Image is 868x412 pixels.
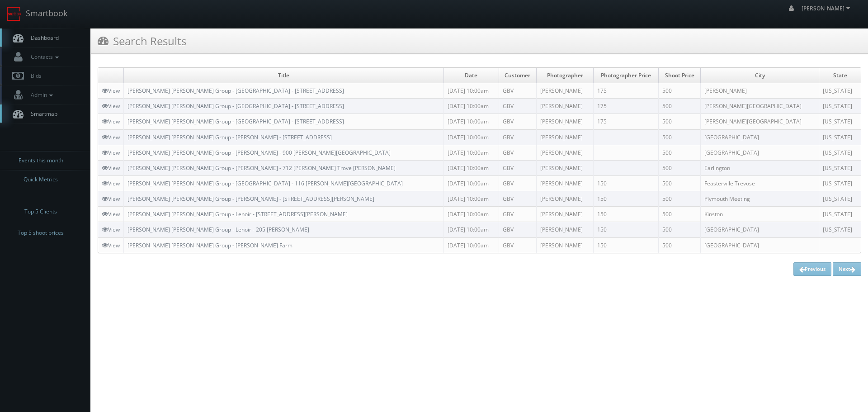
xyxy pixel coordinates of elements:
[819,160,861,175] td: [US_STATE]
[659,129,701,145] td: 500
[26,110,57,118] span: Smartmap
[24,207,57,216] span: Top 5 Clients
[443,175,499,191] td: [DATE] 10:00am
[537,114,593,129] td: [PERSON_NAME]
[659,222,701,237] td: 500
[701,222,819,237] td: [GEOGRAPHIC_DATA]
[593,191,659,207] td: 150
[102,87,120,95] a: View
[537,175,593,191] td: [PERSON_NAME]
[127,118,344,125] a: [PERSON_NAME] [PERSON_NAME] Group - [GEOGRAPHIC_DATA] - [STREET_ADDRESS]
[819,145,861,160] td: [US_STATE]
[701,160,819,175] td: Earlington
[537,68,593,83] td: Photographer
[701,145,819,160] td: [GEOGRAPHIC_DATA]
[593,99,659,114] td: 175
[659,160,701,175] td: 500
[102,210,120,218] a: View
[499,145,537,160] td: GBV
[593,68,659,83] td: Photographer Price
[443,83,499,99] td: [DATE] 10:00am
[102,180,120,187] a: View
[659,145,701,160] td: 500
[819,99,861,114] td: [US_STATE]
[98,33,186,49] h3: Search Results
[593,222,659,237] td: 150
[443,145,499,160] td: [DATE] 10:00am
[443,114,499,129] td: [DATE] 10:00am
[102,195,120,203] a: View
[102,242,120,249] a: View
[659,237,701,253] td: 500
[499,99,537,114] td: GBV
[24,175,58,184] span: Quick Metrics
[443,237,499,253] td: [DATE] 10:00am
[819,222,861,237] td: [US_STATE]
[127,87,344,95] a: [PERSON_NAME] [PERSON_NAME] Group - [GEOGRAPHIC_DATA] - [STREET_ADDRESS]
[102,102,120,110] a: View
[819,129,861,145] td: [US_STATE]
[499,237,537,253] td: GBV
[659,207,701,222] td: 500
[499,222,537,237] td: GBV
[127,180,403,187] a: [PERSON_NAME] [PERSON_NAME] Group - [GEOGRAPHIC_DATA] - 116 [PERSON_NAME][GEOGRAPHIC_DATA]
[499,160,537,175] td: GBV
[102,118,120,125] a: View
[701,175,819,191] td: Feasterville Trevose
[537,237,593,253] td: [PERSON_NAME]
[819,83,861,99] td: [US_STATE]
[819,68,861,83] td: State
[127,164,396,172] a: [PERSON_NAME] [PERSON_NAME] Group - [PERSON_NAME] - 712 [PERSON_NAME] Trove [PERSON_NAME]
[102,133,120,141] a: View
[18,228,64,237] span: Top 5 shoot prices
[537,222,593,237] td: [PERSON_NAME]
[127,210,348,218] a: [PERSON_NAME] [PERSON_NAME] Group - Lenoir - [STREET_ADDRESS][PERSON_NAME]
[659,83,701,99] td: 500
[102,149,120,156] a: View
[499,68,537,83] td: Customer
[593,207,659,222] td: 150
[443,129,499,145] td: [DATE] 10:00am
[26,91,55,99] span: Admin
[593,114,659,129] td: 175
[26,72,42,80] span: Bids
[127,149,391,156] a: [PERSON_NAME] [PERSON_NAME] Group - [PERSON_NAME] - 900 [PERSON_NAME][GEOGRAPHIC_DATA]
[659,114,701,129] td: 500
[819,191,861,207] td: [US_STATE]
[593,237,659,253] td: 150
[443,222,499,237] td: [DATE] 10:00am
[26,53,61,61] span: Contacts
[26,34,59,42] span: Dashboard
[127,242,292,249] a: [PERSON_NAME] [PERSON_NAME] Group - [PERSON_NAME] Farm
[701,114,819,129] td: [PERSON_NAME][GEOGRAPHIC_DATA]
[537,129,593,145] td: [PERSON_NAME]
[701,207,819,222] td: Kinston
[127,102,344,110] a: [PERSON_NAME] [PERSON_NAME] Group - [GEOGRAPHIC_DATA] - [STREET_ADDRESS]
[819,207,861,222] td: [US_STATE]
[102,164,120,172] a: View
[537,99,593,114] td: [PERSON_NAME]
[499,175,537,191] td: GBV
[124,68,444,83] td: Title
[659,68,701,83] td: Shoot Price
[499,114,537,129] td: GBV
[537,145,593,160] td: [PERSON_NAME]
[499,83,537,99] td: GBV
[537,191,593,207] td: [PERSON_NAME]
[819,175,861,191] td: [US_STATE]
[659,175,701,191] td: 500
[701,237,819,253] td: [GEOGRAPHIC_DATA]
[802,5,853,12] span: [PERSON_NAME]
[127,195,374,203] a: [PERSON_NAME] [PERSON_NAME] Group - [PERSON_NAME] - [STREET_ADDRESS][PERSON_NAME]
[499,191,537,207] td: GBV
[701,129,819,145] td: [GEOGRAPHIC_DATA]
[659,99,701,114] td: 500
[127,133,332,141] a: [PERSON_NAME] [PERSON_NAME] Group - [PERSON_NAME] - [STREET_ADDRESS]
[443,68,499,83] td: Date
[537,83,593,99] td: [PERSON_NAME]
[443,160,499,175] td: [DATE] 10:00am
[443,207,499,222] td: [DATE] 10:00am
[499,129,537,145] td: GBV
[701,68,819,83] td: City
[19,156,63,165] span: Events this month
